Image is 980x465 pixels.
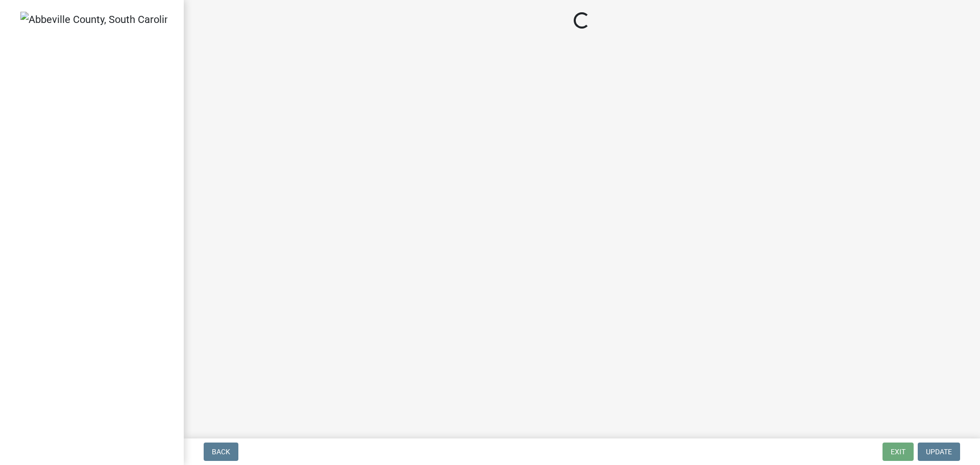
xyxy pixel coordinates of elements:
[204,443,238,461] button: Back
[212,448,230,456] span: Back
[20,12,167,27] img: Abbeville County, South Carolina
[926,448,952,456] span: Update
[883,443,914,461] button: Exit
[918,443,960,461] button: Update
